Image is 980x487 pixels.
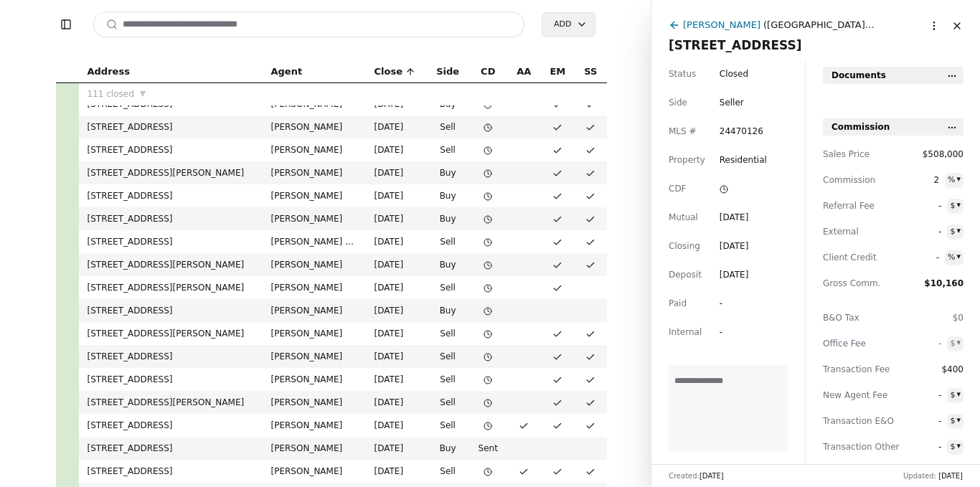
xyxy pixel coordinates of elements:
[550,64,565,80] span: EM
[669,325,702,339] span: Internal
[669,67,696,81] span: Status
[924,278,963,288] span: $10,160
[427,391,469,414] td: Sell
[366,161,427,184] td: [DATE]
[913,250,939,265] span: -
[427,161,469,184] td: Buy
[79,460,263,483] td: [STREET_ADDRESS]
[366,460,427,483] td: [DATE]
[263,138,366,161] td: [PERSON_NAME]
[720,67,748,81] span: Closed
[720,153,767,167] span: Residential
[823,173,887,187] span: Commission
[956,388,961,401] div: ▾
[263,322,366,345] td: [PERSON_NAME]
[823,250,887,265] span: Client Credit
[956,199,961,212] div: ▾
[366,368,427,391] td: [DATE]
[263,230,366,253] td: [PERSON_NAME] ([PERSON_NAME])
[953,313,963,323] span: $0
[823,414,887,428] span: Transaction E&O
[427,414,469,437] td: Sell
[263,391,366,414] td: [PERSON_NAME]
[263,437,366,460] td: [PERSON_NAME]
[669,124,697,138] span: MLS #
[366,230,427,253] td: [DATE]
[584,64,597,80] span: SS
[669,181,687,196] span: CDF
[263,299,366,322] td: [PERSON_NAME]
[956,250,961,263] div: ▾
[945,173,963,187] button: %
[366,345,427,368] td: [DATE]
[763,17,913,32] div: ( [GEOGRAPHIC_DATA][US_STATE] )
[366,437,427,460] td: [DATE]
[823,388,887,402] span: New Agent Fee
[913,173,939,187] span: 2
[427,460,469,483] td: Sell
[669,471,724,481] div: Created:
[956,414,961,427] div: ▾
[427,138,469,161] td: Sell
[263,207,366,230] td: [PERSON_NAME]
[669,38,802,52] span: [STREET_ADDRESS]
[79,368,263,391] td: [STREET_ADDRESS]
[263,460,366,483] td: [PERSON_NAME]
[79,230,263,253] td: [STREET_ADDRESS]
[947,440,963,454] button: $
[88,64,130,80] span: Address
[263,115,366,138] td: [PERSON_NAME]
[823,199,887,213] span: Referral Fee
[427,322,469,345] td: Sell
[79,345,263,368] td: [STREET_ADDRESS]
[263,253,366,276] td: [PERSON_NAME]
[956,173,961,186] div: ▾
[427,437,469,460] td: Buy
[366,322,427,345] td: [DATE]
[366,115,427,138] td: [DATE]
[427,184,469,207] td: Buy
[669,239,700,253] span: Closing
[915,388,941,402] span: -
[956,336,961,349] div: ▾
[903,471,963,481] div: Updated:
[263,345,366,368] td: [PERSON_NAME]
[720,124,763,138] span: 24470126
[263,276,366,299] td: [PERSON_NAME]
[823,224,887,239] span: External
[823,362,887,377] span: Transaction Fee
[427,345,469,368] td: Sell
[947,199,963,213] button: $
[427,253,469,276] td: Buy
[271,64,303,80] span: Agent
[915,440,941,454] span: -
[79,253,263,276] td: [STREET_ADDRESS][PERSON_NAME]
[938,472,963,480] span: [DATE]
[140,88,146,100] span: ▼
[669,95,687,110] span: Side
[823,440,887,454] span: Transaction Other
[79,414,263,437] td: [STREET_ADDRESS]
[823,311,887,325] span: B&O Tax
[79,322,263,345] td: [STREET_ADDRESS][PERSON_NAME]
[427,276,469,299] td: Sell
[481,64,495,80] span: CD
[79,161,263,184] td: [STREET_ADDRESS][PERSON_NAME]
[263,368,366,391] td: [PERSON_NAME]
[956,440,961,453] div: ▾
[263,161,366,184] td: [PERSON_NAME]
[956,224,961,237] div: ▾
[947,414,963,428] button: $
[720,296,745,311] div: -
[366,414,427,437] td: [DATE]
[669,268,702,282] span: Deposit
[947,388,963,402] button: $
[479,443,498,453] span: Sent
[720,95,744,110] span: Seller
[88,87,134,101] span: 111 closed
[915,199,941,213] span: -
[517,64,531,80] span: AA
[823,336,887,351] div: Office Fee
[699,472,724,480] span: [DATE]
[915,336,941,351] span: -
